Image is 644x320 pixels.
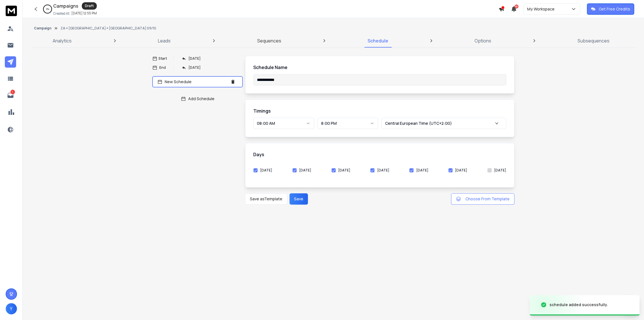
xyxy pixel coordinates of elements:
span: 50 [514,5,518,8]
a: Sequences [254,34,284,48]
p: [DATE] [188,65,201,70]
div: schedule added successfully. [549,302,608,308]
p: Subsequences [578,37,609,44]
a: Schedule [364,34,391,48]
p: Created At: [53,11,70,16]
p: [DATE] [188,56,201,61]
p: Options [475,37,491,44]
p: [DATE] 12:55 PM [71,11,97,16]
label: [DATE] [416,168,428,173]
button: Save asTemplate [245,193,287,205]
a: 1 [5,90,16,101]
button: 8:00 PM [317,118,378,129]
p: New Schedule [165,79,228,85]
button: 08:00 AM [253,118,314,129]
a: Options [471,34,495,48]
p: ZA + [GEOGRAPHIC_DATA] + [GEOGRAPHIC_DATA] 09/10 [61,26,156,31]
label: [DATE] [299,168,311,173]
p: Sequences [257,37,281,44]
button: Get Free Credits [587,3,634,15]
p: Get Free Credits [599,6,630,12]
p: Schedule [367,37,388,44]
p: Leads [158,37,171,44]
button: Add Schedule [152,93,243,104]
a: Analytics [49,34,75,48]
h1: Campaigns [53,3,78,9]
label: [DATE] [338,168,350,173]
div: Draft [82,2,97,10]
button: Y [6,303,17,314]
p: Central European Time (UTC+2:00) [385,121,454,126]
p: Analytics [53,37,72,44]
button: Choose From Template [451,193,514,205]
h1: Schedule Name [253,64,506,71]
p: Start [158,56,167,61]
a: Subsequences [574,34,613,48]
span: Choose From Template [465,196,510,202]
button: Campaign [34,26,51,31]
label: [DATE] [455,168,467,173]
button: Save [289,193,308,205]
p: 1 [10,90,15,94]
p: My Workspace [527,6,557,12]
p: 0 % [46,7,49,11]
a: Leads [154,34,174,48]
h1: Timings [253,108,506,114]
p: End [159,65,166,70]
label: [DATE] [494,168,506,173]
label: [DATE] [377,168,389,173]
label: [DATE] [260,168,272,173]
h1: Days [253,151,506,158]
